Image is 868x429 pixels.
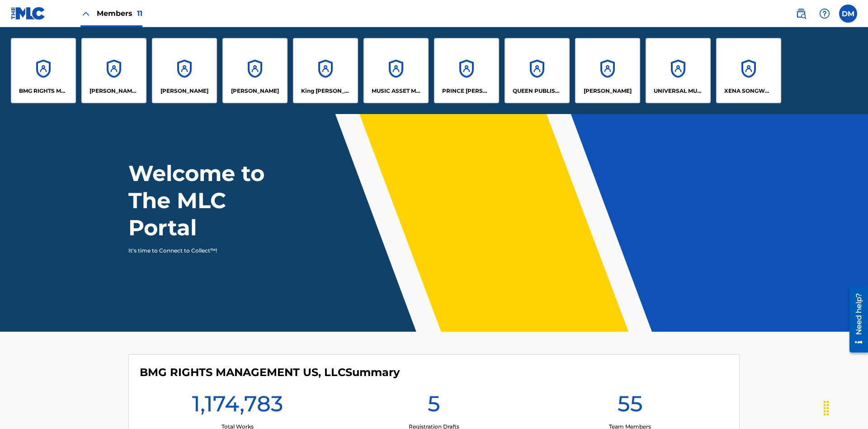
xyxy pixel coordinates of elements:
div: Drag [819,395,834,422]
a: AccountsUNIVERSAL MUSIC PUB GROUP [646,38,711,103]
p: QUEEN PUBLISHA [513,87,562,95]
p: PRINCE MCTESTERSON [442,87,491,95]
p: RONALD MCTESTERSON [584,87,632,95]
p: ELVIS COSTELLO [160,87,208,95]
a: Accounts[PERSON_NAME] [152,38,217,103]
p: King McTesterson [301,87,350,95]
a: AccountsKing [PERSON_NAME] [293,38,358,103]
a: AccountsQUEEN PUBLISHA [505,38,570,103]
h1: 5 [428,390,440,423]
img: help [819,8,830,19]
p: BMG RIGHTS MANAGEMENT US, LLC [19,87,68,95]
a: Accounts[PERSON_NAME] [575,38,640,103]
span: Members [97,8,142,19]
h1: Welcome to The MLC Portal [128,160,297,241]
img: Close [80,8,91,19]
p: CLEO SONGWRITER [90,87,139,95]
p: EYAMA MCSINGER [231,87,279,95]
a: AccountsMUSIC ASSET MANAGEMENT (MAM) [363,38,429,103]
a: AccountsBMG RIGHTS MANAGEMENT US, LLC [11,38,76,103]
img: search [796,8,807,19]
iframe: Resource Center [843,281,868,358]
a: Accounts[PERSON_NAME] SONGWRITER [81,38,146,103]
h1: 1,174,783 [192,390,283,423]
a: AccountsXENA SONGWRITER [716,38,781,103]
div: User Menu [839,5,857,23]
p: UNIVERSAL MUSIC PUB GROUP [654,87,703,95]
a: Accounts[PERSON_NAME] [222,38,288,103]
iframe: Chat Widget [823,386,868,429]
a: Public Search [792,5,810,23]
h4: BMG RIGHTS MANAGEMENT US, LLC [140,366,400,379]
a: AccountsPRINCE [PERSON_NAME] [434,38,499,103]
p: MUSIC ASSET MANAGEMENT (MAM) [372,87,421,95]
h1: 55 [618,390,643,423]
p: It's time to Connect to Collect™! [128,247,285,255]
div: Help [816,5,834,23]
span: 11 [137,9,142,18]
img: MLC Logo [11,7,46,20]
p: XENA SONGWRITER [724,87,774,95]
